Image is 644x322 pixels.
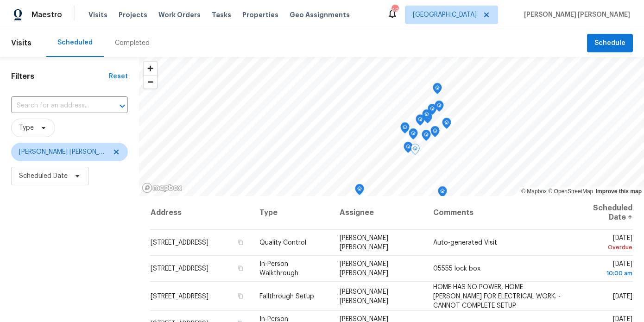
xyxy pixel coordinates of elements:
[578,243,632,252] div: Overdue
[596,188,642,195] a: Improve this map
[139,57,644,196] canvas: Map
[236,264,245,272] button: Copy Address
[521,188,547,195] a: Mapbox
[144,76,157,88] span: Zoom out
[430,126,440,140] div: Map marker
[151,293,208,299] span: [STREET_ADDRESS]
[520,10,630,19] span: [PERSON_NAME] [PERSON_NAME]
[594,38,625,49] span: Schedule
[404,142,413,156] div: Map marker
[32,10,62,19] span: Maestro
[416,114,425,129] div: Map marker
[409,128,418,143] div: Map marker
[11,72,109,81] h1: Filters
[410,144,420,158] div: Map marker
[11,99,102,113] input: Search for an address...
[578,261,632,278] span: [DATE]
[151,265,208,272] span: [STREET_ADDRESS]
[151,240,208,246] span: [STREET_ADDRESS]
[426,196,571,230] th: Comments
[144,62,157,75] button: Zoom in
[438,186,447,201] div: Map marker
[433,83,442,97] div: Map marker
[435,101,444,115] div: Map marker
[332,196,426,230] th: Assignee
[88,10,107,19] span: Visits
[290,10,350,19] span: Geo Assignments
[340,235,388,251] span: [PERSON_NAME] [PERSON_NAME]
[212,12,231,18] span: Tasks
[570,196,633,230] th: Scheduled Date ↑
[19,147,107,157] span: [PERSON_NAME] [PERSON_NAME]
[428,104,437,118] div: Map marker
[355,184,364,198] div: Map marker
[422,109,431,124] div: Map marker
[242,10,278,19] span: Properties
[400,122,410,137] div: Map marker
[116,100,129,113] button: Open
[422,130,431,144] div: Map marker
[340,288,388,304] span: [PERSON_NAME] [PERSON_NAME]
[433,265,480,272] span: 05555 lock box
[391,6,398,15] div: 49
[144,75,157,88] button: Zoom out
[259,240,306,246] span: Quality Control
[19,123,34,133] span: Type
[340,261,388,277] span: [PERSON_NAME] [PERSON_NAME]
[119,10,147,19] span: Projects
[57,38,93,47] div: Scheduled
[413,10,477,19] span: [GEOGRAPHIC_DATA]
[578,269,632,278] div: 10:00 am
[259,293,314,299] span: Fallthrough Setup
[259,261,298,277] span: In-Person Walkthrough
[252,196,332,230] th: Type
[142,183,183,193] a: Mapbox homepage
[442,118,451,132] div: Map marker
[158,10,201,19] span: Work Orders
[548,188,593,195] a: OpenStreetMap
[11,33,32,53] span: Visits
[109,72,128,81] div: Reset
[236,238,245,246] button: Copy Address
[236,291,245,300] button: Copy Address
[433,240,497,246] span: Auto-generated Visit
[433,284,561,309] span: HOME HAS NO POWER, HOME [PERSON_NAME] FOR ELECTRICAL WORK. - CANNOT COMPLETE SETUP.
[587,34,633,53] button: Schedule
[115,38,150,48] div: Completed
[150,196,252,230] th: Address
[613,293,632,299] span: [DATE]
[578,235,632,252] span: [DATE]
[19,171,68,181] span: Scheduled Date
